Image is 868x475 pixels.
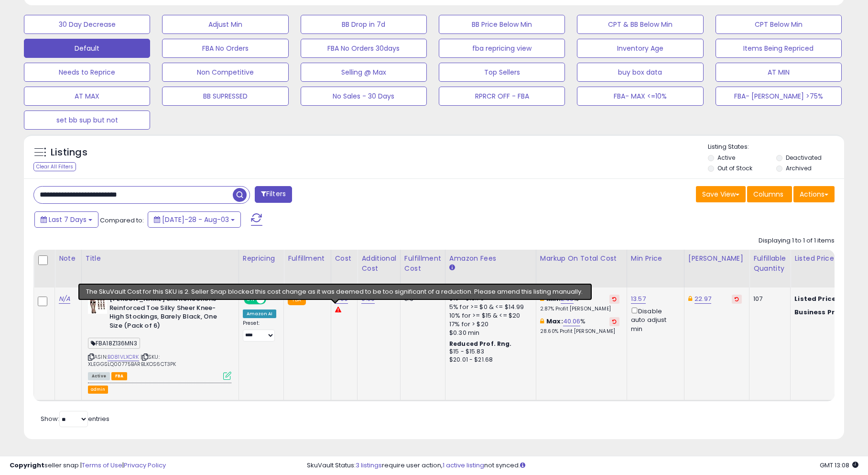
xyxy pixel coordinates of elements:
button: FBA No Orders 30days [301,39,427,58]
button: buy box data [577,63,703,82]
div: % [540,295,619,312]
a: 22.97 [694,294,711,304]
button: 30 Day Decrease [24,15,150,34]
div: 10% for >= $15 & <= $20 [449,311,529,320]
div: Amazon AI [243,309,276,318]
div: 5.9 [404,295,438,303]
button: set bb sup but not [24,110,150,130]
label: Active [717,154,735,162]
div: seller snap | | [10,461,166,470]
div: $0.30 min [449,329,529,337]
a: 3 listings [356,461,382,470]
div: $15 - $15.83 [449,348,529,356]
span: Show: entries [41,414,109,423]
div: Min Price [631,254,680,264]
div: Note [59,254,77,264]
div: 17% for > $20 [449,320,529,329]
button: BB Price Below Min [439,15,565,34]
a: 6.00 [335,294,348,304]
div: $10 - $10.76 [449,295,529,303]
button: RPRCR OFF - FBA [439,87,565,106]
p: 28.60% Profit [PERSON_NAME] [540,328,619,335]
span: | SKU: XLEGGSLQ00775BARBLKOS6CT3PK [88,353,176,367]
div: Preset: [243,320,276,342]
h5: Listings [51,146,87,159]
a: 1 active listing [443,461,484,470]
span: OFF [265,296,280,304]
div: Cost [335,254,354,264]
span: [DATE]-28 - Aug-03 [162,215,229,224]
button: BB SUPRESSED [162,87,288,106]
div: Repricing [243,254,280,264]
div: Disable auto adjust min [631,306,677,333]
a: 13.57 [631,294,646,304]
a: B081VLXCRK [108,353,139,361]
button: Adjust Min [162,15,288,34]
p: Listing States: [708,143,844,152]
div: Fulfillable Quantity [753,254,786,274]
div: Clear All Filters [33,162,76,171]
button: [DATE]-28 - Aug-03 [148,211,241,228]
span: 2025-08-11 13:08 GMT [820,461,858,470]
a: 0.60 [361,294,375,304]
label: Deactivated [786,154,822,162]
b: Min: [546,294,561,303]
strong: Copyright [10,461,44,470]
span: All listings currently available for purchase on Amazon [88,372,110,380]
a: N/A [59,294,70,304]
button: Default [24,39,150,58]
div: Additional Cost [361,254,396,274]
button: CPT & BB Below Min [577,15,703,34]
div: Amazon Fees [449,254,532,264]
button: BB Drop in 7d [301,15,427,34]
b: [PERSON_NAME] Silk Reflections Reinforced Toe Silky Sheer Knee-High Stockings, Barely Black, One ... [109,295,226,332]
button: Top Sellers [439,63,565,82]
button: Needs to Reprice [24,63,150,82]
button: Non Competitive [162,63,288,82]
div: 107 [753,295,783,303]
button: Items Being Repriced [716,39,842,58]
button: FBA No Orders [162,39,288,58]
button: fba repricing view [439,39,565,58]
span: FBA18Z136MN3 [88,338,140,349]
button: Last 7 Days [34,211,98,228]
div: SkuVault Status: require user action, not synced. [307,461,858,470]
div: Fulfillment [288,254,326,264]
label: Out of Stock [717,164,752,172]
button: Inventory Age [577,39,703,58]
div: 5% for >= $0 & <= $14.99 [449,303,529,311]
button: AT MIN [716,63,842,82]
div: Title [86,254,235,264]
div: [PERSON_NAME] [688,254,745,264]
span: ON [245,296,257,304]
div: Fulfillment Cost [404,254,441,274]
label: Archived [786,164,812,172]
b: Reduced Prof. Rng. [449,340,512,348]
span: Compared to: [100,216,144,225]
div: % [540,317,619,335]
div: $20.01 - $21.68 [449,356,529,364]
b: Max: [546,317,563,326]
div: Markup on Total Cost [540,254,623,264]
small: FBA [288,295,305,305]
a: 2.96 [561,294,574,304]
small: Amazon Fees. [449,264,455,272]
button: No Sales - 30 Days [301,87,427,106]
span: FBA [111,372,128,380]
button: Save View [696,186,746,202]
span: Columns [753,189,783,199]
div: ASIN: [88,295,231,379]
b: Listed Price: [794,294,838,303]
a: Privacy Policy [124,461,166,470]
button: Filters [255,186,292,203]
a: 40.06 [563,317,581,326]
p: 2.87% Profit [PERSON_NAME] [540,306,619,312]
img: 41FACIhdLoL._SL40_.jpg [88,295,107,314]
button: Actions [793,186,835,202]
button: admin [88,386,108,394]
button: FBA- MAX <=10% [577,87,703,106]
b: Business Price: [794,308,847,317]
button: AT MAX [24,87,150,106]
div: Displaying 1 to 1 of 1 items [759,236,835,245]
th: The percentage added to the cost of goods (COGS) that forms the calculator for Min & Max prices. [536,250,627,287]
